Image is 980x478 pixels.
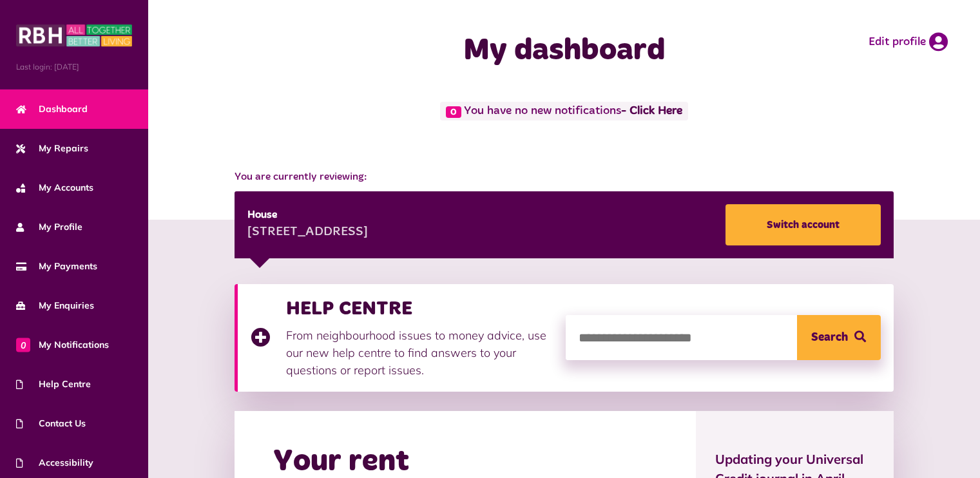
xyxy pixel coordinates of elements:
[286,297,553,320] h3: HELP CENTRE
[446,106,461,118] span: 0
[797,315,881,360] button: Search
[16,23,132,48] img: MyRBH
[16,378,91,391] span: Help Centre
[16,338,109,352] span: My Notifications
[247,207,368,223] div: House
[16,417,86,430] span: Contact Us
[16,338,30,352] span: 0
[286,327,553,379] p: From neighbourhood issues to money advice, use our new help centre to find answers to your questi...
[16,61,132,73] span: Last login: [DATE]
[16,299,94,312] span: My Enquiries
[621,106,682,117] a: - Click Here
[16,142,88,155] span: My Repairs
[725,204,881,245] a: Switch account
[16,220,82,234] span: My Profile
[235,169,893,185] span: You are currently reviewing:
[16,181,93,195] span: My Accounts
[440,102,688,120] span: You have no new notifications
[369,32,760,70] h1: My dashboard
[869,32,948,52] a: Edit profile
[16,260,97,273] span: My Payments
[16,102,88,116] span: Dashboard
[811,315,848,360] span: Search
[16,456,93,470] span: Accessibility
[247,223,368,242] div: [STREET_ADDRESS]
